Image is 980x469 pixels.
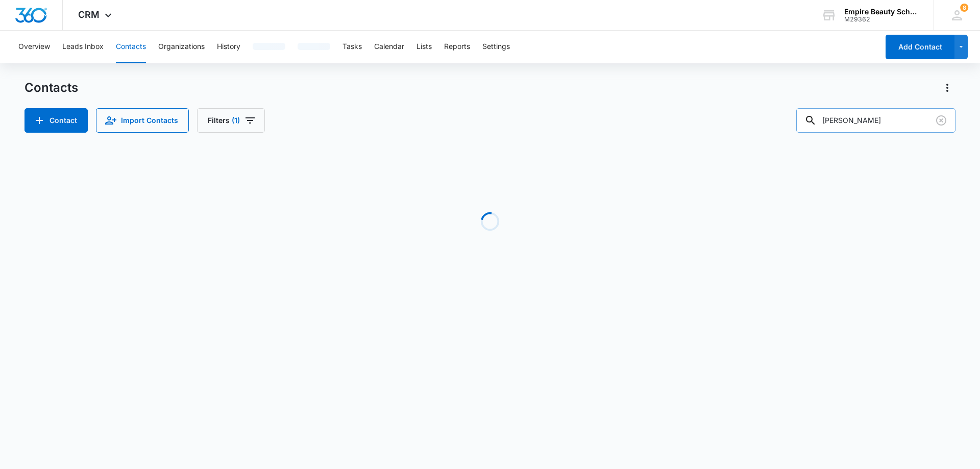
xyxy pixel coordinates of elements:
span: CRM [78,9,100,20]
span: (1) [232,117,240,124]
button: Tasks [342,31,362,63]
button: Settings [482,31,510,63]
button: History [217,31,240,63]
button: Leads Inbox [62,31,104,63]
button: Reports [444,31,470,63]
div: account name [844,8,919,16]
button: Clear [933,112,949,129]
h1: Contacts [24,80,78,95]
button: Actions [939,80,955,96]
button: Lists [416,31,432,63]
input: Search Contacts [796,108,955,133]
div: account id [844,16,919,23]
button: Organizations [158,31,205,63]
button: Calendar [374,31,404,63]
button: Import Contacts [96,108,189,133]
span: 8 [960,4,968,12]
button: Contacts [116,31,146,63]
button: Add Contact [24,108,88,133]
button: Add Contact [886,35,954,59]
button: Overview [18,31,50,63]
button: Filters [197,108,265,133]
div: notifications count [960,4,968,12]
